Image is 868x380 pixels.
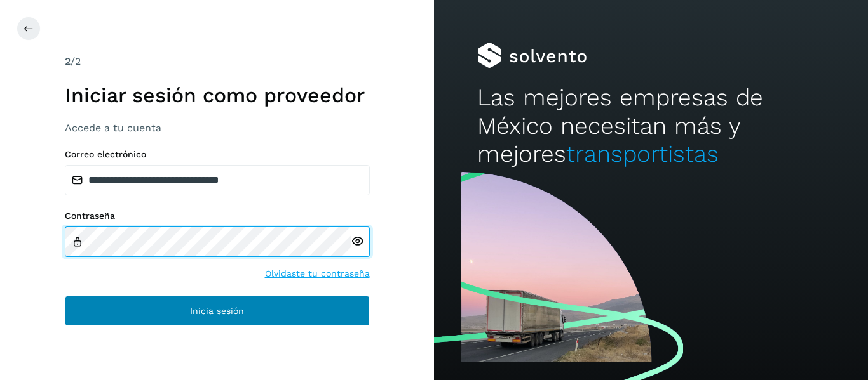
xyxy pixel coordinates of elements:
label: Correo electrónico [65,149,370,160]
button: Inicia sesión [65,296,370,326]
span: Inicia sesión [190,306,244,315]
a: Olvidaste tu contraseña [265,267,370,280]
span: 2 [65,55,71,67]
label: Contraseña [65,211,370,221]
div: /2 [65,54,370,69]
h1: Iniciar sesión como proveedor [65,83,370,107]
h3: Accede a tu cuenta [65,122,370,134]
h2: Las mejores empresas de México necesitan más y mejores [477,84,824,168]
span: transportistas [566,140,719,167]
